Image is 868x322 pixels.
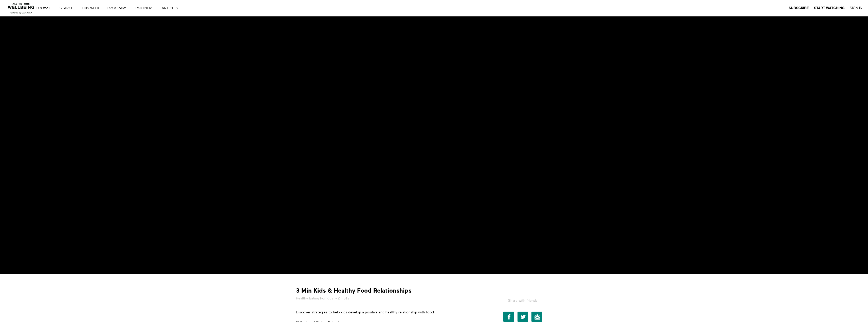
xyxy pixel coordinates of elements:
a: PROGRAMS [106,7,133,10]
a: Start Watching [814,6,845,10]
a: Subscribe [789,6,809,10]
h5: • 2m 51s [296,296,466,301]
a: Search [58,7,79,10]
a: THIS WEEK [80,7,105,10]
nav: Primary [40,6,189,11]
a: PARTNERS [134,7,159,10]
strong: Start Watching [814,6,845,10]
a: Sign In [850,6,862,10]
a: Twitter [518,312,528,322]
strong: 3 Min Kids & Healthy Food Relationships [296,287,412,295]
a: Browse [35,7,57,10]
p: Discover strategies to help kids develop a positive and healthy relationship with food. [296,310,466,315]
h5: Share with friends [480,298,565,307]
a: Facebook [503,312,514,322]
strong: Subscribe [789,6,809,10]
a: ARTICLES [160,7,183,10]
a: Email [531,312,542,322]
a: Healthy Eating For Kids [296,296,333,301]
